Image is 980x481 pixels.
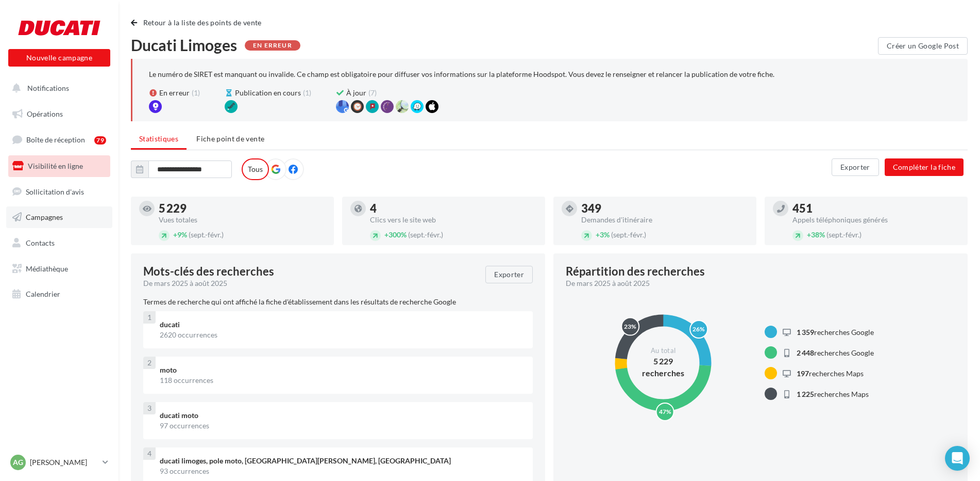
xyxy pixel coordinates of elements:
[346,88,366,98] span: À jour
[6,181,112,203] a: Sollicitation d'avis
[160,466,525,476] div: 93 occurrences
[596,230,610,239] span: 3%
[159,216,326,223] div: Vues totales
[30,457,98,468] p: [PERSON_NAME]
[160,375,525,386] div: 118 occurrences
[792,216,959,223] div: Appels téléphoniques générés
[384,230,388,239] span: +
[245,40,300,51] div: En erreur
[303,88,311,98] span: (1)
[408,230,443,239] span: (sept.-févr.)
[160,456,525,466] div: ducati limoges, pole moto, [GEOGRAPHIC_DATA][PERSON_NAME], [GEOGRAPHIC_DATA]
[143,357,156,369] div: 2
[143,18,262,27] span: Retour à la liste des points de vente
[832,158,879,176] button: Exporter
[807,230,825,239] span: 38%
[878,37,968,55] button: Créer un Google Post
[6,129,112,151] a: Boîte de réception79
[159,203,326,214] div: 5 229
[131,17,266,29] button: Retour à la liste des points de vente
[826,230,861,239] span: (sept.-févr.)
[173,230,177,239] span: +
[384,230,407,239] span: 300%
[26,135,85,144] span: Boîte de réception
[797,328,814,336] span: 1 359
[797,369,809,378] span: 197
[368,88,377,98] span: (7)
[6,206,112,228] a: Campagnes
[26,213,63,221] span: Campagnes
[6,155,112,177] a: Visibilité en ligne
[143,402,156,414] div: 3
[797,369,864,378] span: recherches Maps
[235,88,301,98] span: Publication en cours
[8,49,110,67] button: Nouvelle campagne
[143,266,274,277] span: Mots-clés des recherches
[173,230,187,239] span: 9%
[566,278,947,288] div: De mars 2025 à août 2025
[6,77,108,99] button: Notifications
[611,230,646,239] span: (sept.-févr.)
[945,446,970,471] div: Open Intercom Messenger
[149,70,774,78] p: Le numéro de SIRET est manquant ou invalide. Ce champ est obligatoire pour diffuser vos informati...
[6,103,112,125] a: Opérations
[26,290,60,298] span: Calendrier
[131,37,237,53] span: Ducati Limoges
[8,453,110,472] a: AG [PERSON_NAME]
[797,328,874,336] span: recherches Google
[797,390,869,398] span: recherches Maps
[581,203,748,214] div: 349
[189,230,224,239] span: (sept.-févr.)
[143,311,156,324] div: 1
[792,203,959,214] div: 451
[370,216,537,223] div: Clics vers le site web
[6,232,112,254] a: Contacts
[160,410,525,421] div: ducati moto
[160,330,525,340] div: 2620 occurrences
[6,283,112,305] a: Calendrier
[28,162,83,170] span: Visibilité en ligne
[797,348,814,357] span: 2 448
[196,134,264,143] span: Fiche point de vente
[26,187,84,196] span: Sollicitation d'avis
[143,278,477,288] div: De mars 2025 à août 2025
[485,266,533,283] button: Exporter
[160,421,525,431] div: 97 occurrences
[27,109,63,118] span: Opérations
[13,457,23,468] span: AG
[160,365,525,375] div: moto
[566,266,705,277] div: Répartition des recherches
[807,230,811,239] span: +
[26,238,55,247] span: Contacts
[94,136,106,145] div: 79
[596,230,600,239] span: +
[6,258,112,280] a: Médiathèque
[242,158,269,180] label: Tous
[143,447,156,460] div: 4
[27,84,69,92] span: Notifications
[797,348,874,357] span: recherches Google
[160,319,525,330] div: ducati
[581,216,748,223] div: Demandes d'itinéraire
[159,88,190,98] span: En erreur
[797,390,814,398] span: 1 225
[192,88,200,98] span: (1)
[26,264,68,273] span: Médiathèque
[885,158,964,176] button: Compléter la fiche
[370,203,537,214] div: 4
[881,162,968,171] a: Compléter la fiche
[143,297,533,307] p: Termes de recherche qui ont affiché la fiche d'établissement dans les résultats de recherche Google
